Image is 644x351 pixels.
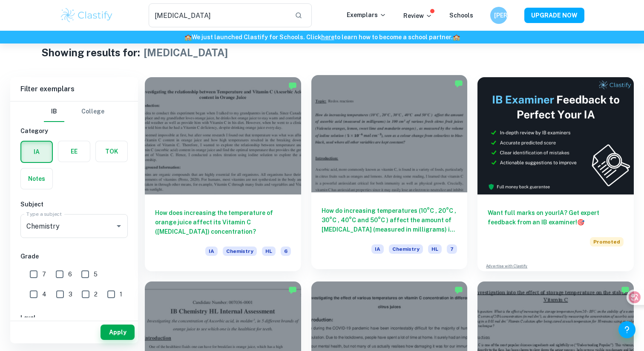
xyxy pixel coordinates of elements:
[21,168,52,189] button: Notes
[590,237,624,247] span: Promoted
[144,45,228,60] h1: [MEDICAL_DATA]
[205,247,218,256] span: IA
[2,32,642,42] h6: We just launched Clastify for Schools. Click to learn how to become a school partner.
[113,220,125,232] button: Open
[477,77,634,194] img: Thumbnail
[94,290,98,299] span: 2
[488,208,624,227] h6: Want full marks on your IA ? Get expert feedback from an IB examiner!
[94,270,98,279] span: 5
[41,45,140,60] h1: Showing results for:
[58,141,90,162] button: EE
[288,286,297,294] img: Marked
[322,206,457,234] h6: How do increasing temperatures (10°C , 20°C , 30°C , 40°C and 50°C ) affect the amount of [MEDICA...
[288,81,297,90] img: Marked
[403,11,432,20] p: Review
[454,79,463,88] img: Marked
[42,270,46,279] span: 7
[10,77,138,101] h6: Filter exemplars
[494,11,504,20] h6: [PERSON_NAME]
[428,244,442,254] span: HL
[184,34,192,41] span: 🏫
[371,244,384,254] span: IA
[149,3,288,27] input: Search for any exemplars...
[145,77,301,271] a: How does increasing the temperature of orange juice affect its Vitamin C ([MEDICAL_DATA]) concent...
[490,7,507,24] button: [PERSON_NAME]
[96,141,127,162] button: TOK
[223,247,257,256] span: Chemistry
[577,219,584,226] span: 🎯
[20,313,128,322] h6: Level
[44,102,104,122] div: Filter type choice
[69,290,72,299] span: 3
[618,321,635,338] button: Help and Feedback
[447,244,457,254] span: 7
[44,102,64,122] button: IB
[524,8,584,23] button: UPGRADE NOW
[26,210,62,218] label: Type a subject
[621,286,630,294] img: Marked
[20,252,128,261] h6: Grade
[486,263,527,269] a: Advertise with Clastify
[20,200,128,209] h6: Subject
[21,142,52,162] button: IA
[454,286,463,294] img: Marked
[42,290,46,299] span: 4
[389,244,423,254] span: Chemistry
[311,77,468,271] a: How do increasing temperatures (10°C , 20°C , 30°C , 40°C and 50°C ) affect the amount of [MEDICA...
[155,208,291,236] h6: How does increasing the temperature of orange juice affect its Vitamin C ([MEDICAL_DATA]) concent...
[477,77,634,271] a: Want full marks on yourIA? Get expert feedback from an IB examiner!PromotedAdvertise with Clastify
[68,270,72,279] span: 6
[60,7,114,24] img: Clastify logo
[81,102,104,122] button: College
[20,126,128,136] h6: Category
[347,10,386,20] p: Exemplars
[453,34,460,41] span: 🏫
[262,247,276,256] span: HL
[281,247,291,256] span: 6
[321,34,334,41] a: here
[101,325,135,340] button: Apply
[449,12,473,19] a: Schools
[120,290,122,299] span: 1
